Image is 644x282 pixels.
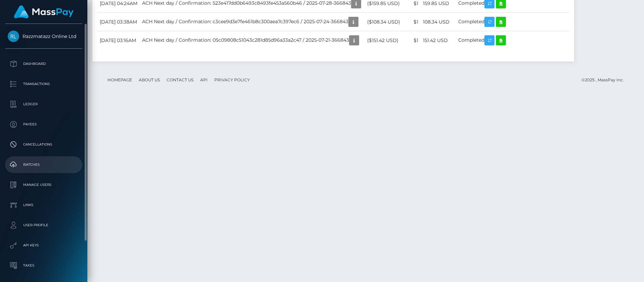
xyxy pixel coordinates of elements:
[5,197,82,213] a: Links
[8,139,80,150] p: Cancellations
[140,31,365,50] td: ACH Next day / Confirmation: 05c09808c51043c281d85d96a33a2c47 / 2025-07-21-366843
[5,217,82,234] a: User Profile
[8,119,80,129] p: Payees
[403,13,421,31] td: $1
[136,75,163,85] a: About Us
[198,75,210,85] a: API
[421,31,456,50] td: 151.42 USD
[14,5,74,18] img: MassPay Logo
[5,136,82,153] a: Cancellations
[365,13,403,31] td: ($108.34 USD)
[365,31,403,50] td: ($151.42 USD)
[456,31,569,50] td: Completed
[8,200,80,210] p: Links
[5,176,82,193] a: Manage Users
[164,75,196,85] a: Contact Us
[8,59,80,69] p: Dashboard
[8,99,80,109] p: Ledger
[8,160,80,170] p: Batches
[212,75,253,85] a: Privacy Policy
[5,116,82,133] a: Payees
[8,79,80,89] p: Transactions
[5,156,82,173] a: Batches
[5,237,82,254] a: API Keys
[8,31,19,42] img: Razzmatazz Online Ltd
[5,96,82,113] a: Ledger
[456,13,569,31] td: Completed
[421,13,456,31] td: 108.34 USD
[8,240,80,250] p: API Keys
[5,33,82,39] span: Razzmatazz Online Ltd
[140,13,365,31] td: ACH Next day / Confirmation: c3cee9d3e7fe461b8c300aea7c397ec6 / 2025-07-24-366843
[5,76,82,92] a: Transactions
[8,260,80,271] p: Taxes
[97,13,140,31] td: [DATE] 03:38AM
[582,76,629,84] div: © 2025 , MassPay Inc.
[105,75,135,85] a: Homepage
[97,31,140,50] td: [DATE] 03:16AM
[8,180,80,190] p: Manage Users
[8,220,80,230] p: User Profile
[5,55,82,72] a: Dashboard
[5,257,82,274] a: Taxes
[403,31,421,50] td: $1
